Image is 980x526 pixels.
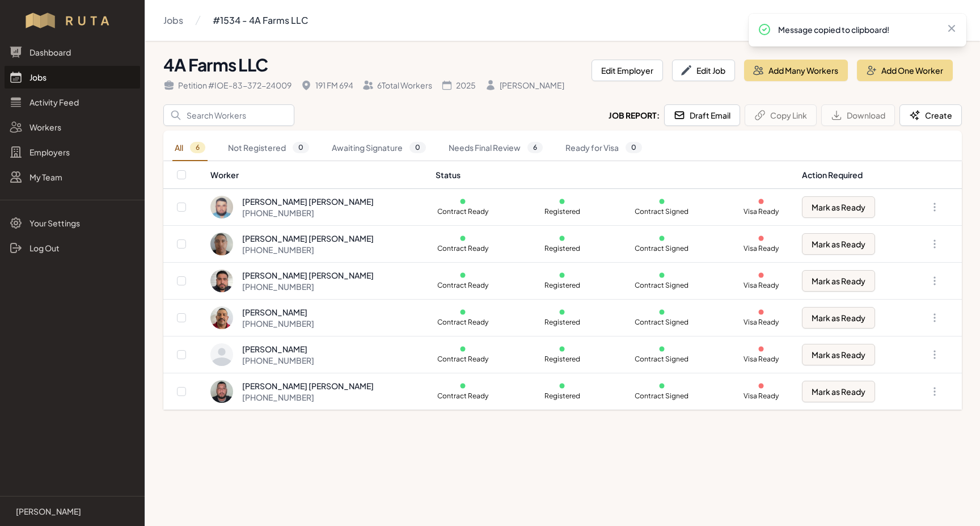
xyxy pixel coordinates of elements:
[734,281,788,290] p: Visa Ready
[592,60,663,81] button: Edit Employer
[857,60,953,81] button: Add One Worker
[802,233,875,255] button: Mark as Ready
[226,135,311,161] a: Not Registered
[436,355,490,364] p: Contract Ready
[802,344,875,365] button: Mark as Ready
[16,506,81,517] p: [PERSON_NAME]
[436,207,490,216] p: Contract Ready
[163,9,183,32] a: Jobs
[5,66,140,89] a: Jobs
[5,41,140,64] a: Dashboard
[242,196,374,207] div: [PERSON_NAME] [PERSON_NAME]
[409,142,426,153] span: 0
[5,212,140,234] a: Your Settings
[609,110,660,121] h2: Job Report:
[664,104,740,126] button: Draft Email
[821,104,895,126] button: Download
[5,91,140,113] a: Activity Feed
[535,355,589,364] p: Registered
[436,392,490,401] p: Contract Ready
[535,392,589,401] p: Registered
[242,207,374,218] div: [PHONE_NUMBER]
[795,161,906,189] th: Action Required
[563,135,644,161] a: Ready for Visa
[535,318,589,327] p: Registered
[362,79,432,91] div: 6 Total Workers
[734,355,788,364] p: Visa Ready
[436,281,490,290] p: Contract Ready
[190,142,205,153] span: 6
[672,60,735,81] button: Edit Job
[446,135,545,161] a: Needs Final Review
[802,307,875,329] button: Mark as Ready
[5,141,140,163] a: Employers
[242,380,374,392] div: [PERSON_NAME] [PERSON_NAME]
[744,60,848,81] button: Add Many Workers
[293,142,309,153] span: 0
[734,244,788,253] p: Visa Ready
[5,166,140,188] a: My Team
[635,392,689,401] p: Contract Signed
[802,196,875,218] button: Mark as Ready
[172,135,208,161] a: All
[635,244,689,253] p: Contract Signed
[429,161,795,189] th: Status
[163,104,294,126] input: Search Workers
[163,79,292,91] div: Petition # IOE-83-372-24009
[436,318,490,327] p: Contract Ready
[210,169,422,180] div: Worker
[163,135,962,161] nav: Tabs
[535,207,589,216] p: Registered
[734,207,788,216] p: Visa Ready
[734,392,788,401] p: Visa Ready
[802,270,875,292] button: Mark as Ready
[330,135,428,161] a: Awaiting Signature
[242,306,314,318] div: [PERSON_NAME]
[485,79,564,91] div: [PERSON_NAME]
[535,281,589,290] p: Registered
[242,244,374,255] div: [PHONE_NUMBER]
[626,142,642,153] span: 0
[745,104,817,126] button: Copy Link
[441,79,476,91] div: 2025
[5,116,140,138] a: Workers
[24,11,121,30] img: Workflow
[527,142,543,153] span: 6
[301,79,353,91] div: 191 FM 694
[635,281,689,290] p: Contract Signed
[242,355,314,366] div: [PHONE_NUMBER]
[436,244,490,253] p: Contract Ready
[635,355,689,364] p: Contract Signed
[242,233,374,244] div: [PERSON_NAME] [PERSON_NAME]
[535,244,589,253] p: Registered
[734,318,788,327] p: Visa Ready
[242,392,374,403] div: [PHONE_NUMBER]
[635,207,689,216] p: Contract Signed
[213,9,308,32] a: #1534 - 4A Farms LLC
[9,506,136,517] a: [PERSON_NAME]
[778,24,937,35] p: Message copied to clipboard!
[5,237,140,259] a: Log Out
[802,381,875,402] button: Mark as Ready
[242,343,314,355] div: [PERSON_NAME]
[163,54,582,75] h1: 4A Farms LLC
[899,104,962,126] button: Create
[242,270,374,281] div: [PERSON_NAME] [PERSON_NAME]
[242,281,374,292] div: [PHONE_NUMBER]
[242,318,314,329] div: [PHONE_NUMBER]
[635,318,689,327] p: Contract Signed
[163,9,308,32] nav: Breadcrumb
